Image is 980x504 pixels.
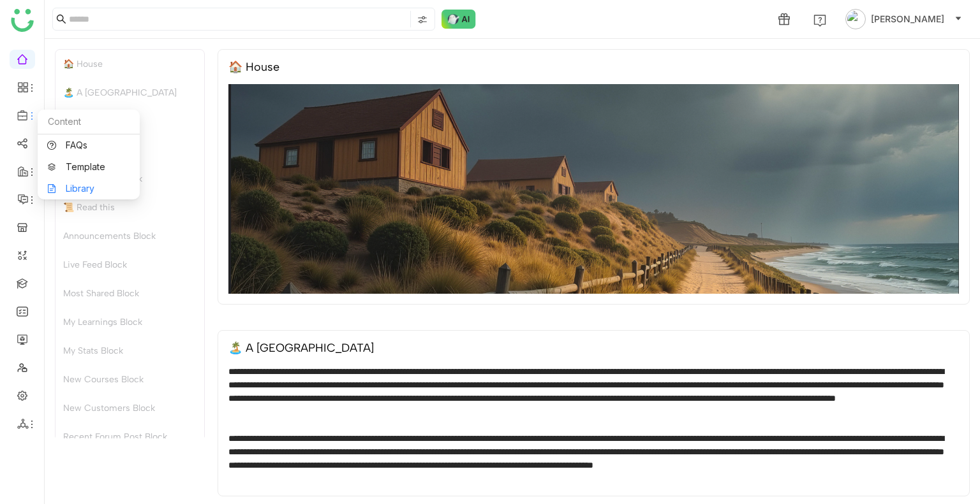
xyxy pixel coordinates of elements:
div: Live Feed Block [56,250,204,279]
div: Announcements Block [56,222,204,250]
img: avatar [845,9,866,29]
img: 68553b2292361c547d91f02a [228,84,959,294]
div: 🏝️ A [GEOGRAPHIC_DATA] [56,78,204,107]
img: logo [11,9,34,32]
div: My Learnings Block [56,308,204,336]
a: FAQs [47,141,130,150]
img: ask-buddy-normal.svg [442,10,476,29]
span: [PERSON_NAME] [871,12,944,26]
div: 🏠 House [228,60,279,74]
div: Recent Forum Post Block [56,422,204,451]
img: search-type.svg [417,15,427,25]
div: New Customers Block [56,394,204,422]
button: [PERSON_NAME] [843,9,965,29]
div: New Courses Block [56,365,204,394]
div: 📜 Read this [56,193,204,222]
div: Content [38,110,140,134]
div: 🏠 House [56,50,204,78]
div: My Stats Block [56,336,204,365]
div: Most Shared Block [56,279,204,308]
a: Library [47,184,130,193]
a: Template [47,162,130,171]
div: 🏝️ A [GEOGRAPHIC_DATA] [228,341,374,355]
img: help.svg [813,14,826,27]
